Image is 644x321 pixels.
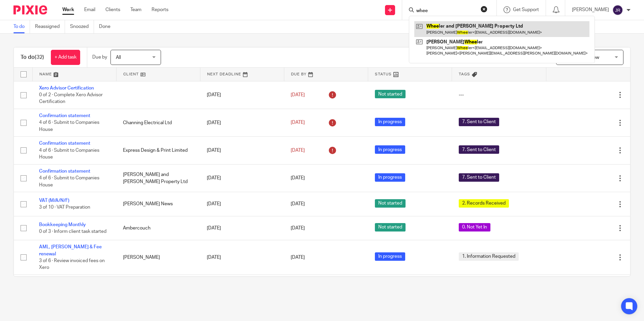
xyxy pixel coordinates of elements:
a: VAT (M/A/N/F) [39,198,69,203]
span: In progress [375,118,405,126]
span: 4 of 6 · Submit to Companies House [39,148,99,160]
td: [PERSON_NAME] News [116,192,200,216]
a: To do [13,20,30,33]
span: [DATE] [291,176,305,181]
input: Search [416,8,476,14]
button: Clear [481,6,487,12]
td: [DATE] [200,109,284,136]
span: Not started [375,90,406,98]
td: [DATE] [200,275,284,302]
span: 4 of 6 · Submit to Companies House [39,120,99,132]
span: 4 of 6 · Submit to Companies House [39,176,99,187]
p: [PERSON_NAME] [572,6,609,13]
td: [DATE] [200,137,284,164]
td: [DATE] [200,216,284,240]
a: Reports [152,6,168,13]
span: 7. Sent to Client [459,173,499,182]
td: Ambercouch [116,275,200,302]
a: Reassigned [35,20,65,33]
span: 3 of 6 · Review invoiced fees on Xero [39,258,105,270]
td: [PERSON_NAME] and [PERSON_NAME] Property Ltd [116,164,200,192]
span: [DATE] [291,226,305,230]
a: Confirmation statement [39,169,90,174]
img: Pixie [13,5,47,14]
span: 3 of 10 · VAT Preparation [39,205,90,210]
td: [PERSON_NAME] [116,240,200,275]
span: 0. Not Yet In [459,223,490,231]
span: [DATE] [291,93,305,97]
span: 7. Sent to Client [459,118,499,126]
a: Clients [105,6,120,13]
a: Work [62,6,74,13]
span: All [116,55,121,60]
span: Not started [375,223,406,231]
td: [DATE] [200,192,284,216]
td: [DATE] [200,164,284,192]
span: In progress [375,173,405,182]
a: Confirmation statement [39,141,90,146]
h1: To do [21,54,44,61]
span: [DATE] [291,255,305,260]
a: Confirmation statement [39,113,90,118]
a: Xero Advisor Certification [39,86,94,91]
span: Not started [375,199,406,208]
span: [DATE] [291,202,305,207]
a: Bookkeeping Monthly [39,222,86,227]
div: --- [459,92,540,98]
span: (32) [35,55,44,60]
span: 0 of 2 · Complete Xero Advisor Certification [39,93,103,104]
a: Team [130,6,141,13]
a: + Add task [51,50,80,65]
a: Email [84,6,95,13]
span: [DATE] [291,120,305,125]
a: Done [99,20,116,33]
td: [DATE] [200,240,284,275]
td: Express Design & Print Limited [116,137,200,164]
p: Due by [92,54,107,61]
td: [DATE] [200,81,284,109]
span: 1. Information Requested [459,252,519,261]
img: svg%3E [612,5,623,15]
span: [DATE] [291,148,305,153]
td: Ambercouch [116,216,200,240]
span: 2. Records Received [459,199,509,208]
a: AML, [PERSON_NAME] & Fee renewal [39,245,102,256]
span: 0 of 3 · Inform client task started [39,229,106,234]
a: Snoozed [70,20,94,33]
span: Tags [459,72,470,76]
span: Get Support [513,7,539,12]
span: In progress [375,145,405,154]
span: 7. Sent to Client [459,145,499,154]
td: Channing Electrical Ltd [116,109,200,136]
span: In progress [375,252,405,261]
